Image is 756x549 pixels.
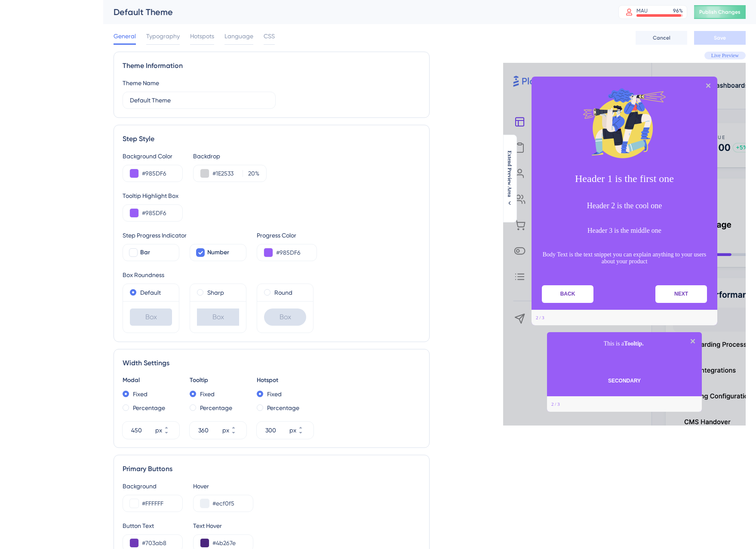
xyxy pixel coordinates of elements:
input: px [265,425,288,435]
div: MAU [636,7,648,14]
div: Footer [532,310,717,325]
div: Step 2 of 3 [536,314,544,321]
span: Typography [146,31,180,41]
button: px [164,422,179,430]
span: Language [224,31,253,41]
button: Previous [542,285,593,303]
div: Width Settings [123,358,421,368]
button: px [298,422,313,430]
div: Button Text [123,521,183,531]
button: Cancel [636,31,687,45]
div: Footer [547,396,702,412]
div: Text Hover [193,521,253,531]
div: Box [264,308,306,326]
button: Next [655,285,707,303]
label: Fixed [200,389,215,399]
b: Tooltip. [624,340,644,347]
input: Theme Name [130,96,268,105]
input: % [246,168,255,179]
div: Primary Buttons [123,464,421,474]
button: Publish Changes [694,5,746,19]
img: Modal Media [581,80,667,166]
div: Background Color [123,151,183,161]
label: % [243,168,259,179]
div: Box [130,308,172,326]
button: px [231,422,246,430]
span: Save [714,34,726,41]
label: Fixed [133,389,148,399]
div: px [155,425,162,435]
input: px [198,425,221,435]
div: Progress Color [257,230,317,241]
span: Number [207,247,229,258]
div: Theme Name [123,78,159,88]
div: Step Style [123,134,421,144]
span: Hotspots [190,31,214,41]
div: Box Roundness [123,270,421,280]
div: Hover [193,481,253,491]
button: SECONDARY [599,372,650,389]
div: Modal [123,375,179,386]
button: px [298,430,313,439]
div: px [289,425,296,435]
label: Round [274,287,292,298]
span: General [114,31,136,41]
div: Step 2 of 3 [551,401,560,407]
p: Body Text is the text snippet you can explain anything to your users about your product [538,251,710,265]
span: Cancel [653,34,670,41]
button: Extend Preview Area [503,151,516,207]
div: 96 % [673,7,683,14]
button: Save [694,31,746,45]
label: Percentage [267,403,299,413]
div: Default Theme [114,6,597,18]
div: Step Progress Indicator [123,230,246,241]
span: Live Preview [711,52,739,59]
p: This is a [554,339,695,349]
div: Backdrop [193,151,267,161]
h2: Header 2 is the cool one [538,201,710,210]
h1: Header 1 is the first one [538,173,710,185]
button: px [164,430,179,439]
button: px [231,430,246,439]
span: Extend Preview Area [506,151,513,197]
div: px [222,425,229,435]
div: Tooltip [190,375,246,386]
div: Box [197,308,239,326]
div: Hotspot [257,375,313,386]
label: Percentage [133,403,165,413]
div: Tooltip Highlight Box [123,191,421,201]
h3: Header 3 is the middle one [538,227,710,234]
span: CSS [264,31,275,41]
div: Close Preview [685,339,695,349]
label: Percentage [200,403,232,413]
input: px [131,425,154,435]
label: Fixed [267,389,282,399]
span: Bar [140,247,150,258]
div: Background [123,481,183,491]
label: Default [140,287,161,298]
div: Theme Information [123,61,421,71]
div: Close Preview [700,83,710,94]
label: Sharp [207,287,224,298]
